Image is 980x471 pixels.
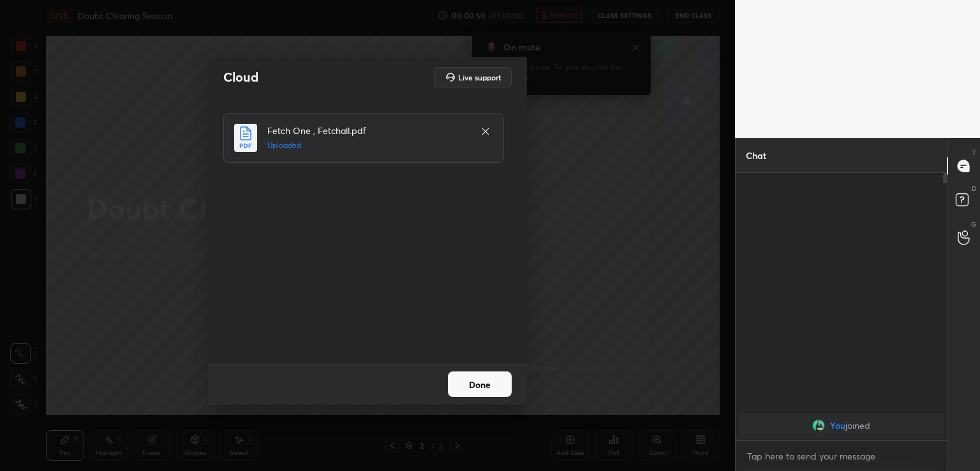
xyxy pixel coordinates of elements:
[845,421,870,431] span: joined
[267,140,468,151] h5: Uploaded
[830,421,845,431] span: You
[223,69,258,86] h2: Cloud
[972,148,976,158] p: T
[267,124,468,137] h4: Fetch One , Fetchall.pdf
[812,419,825,432] img: 7b2265ad5ca347229539244e8c80ba08.jpg
[736,138,776,172] p: Chat
[458,73,501,81] h5: Live support
[736,410,947,441] div: grid
[972,184,976,193] p: D
[971,220,976,229] p: G
[448,371,512,397] button: Done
